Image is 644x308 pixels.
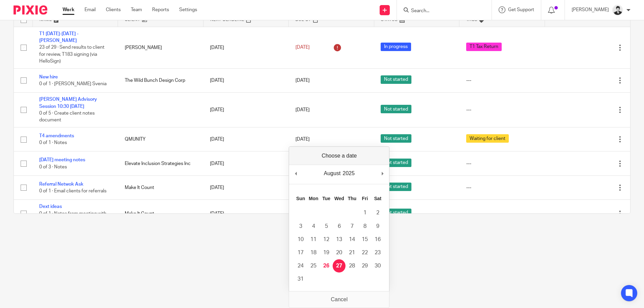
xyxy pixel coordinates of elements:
[39,211,106,223] span: 0 of 1 · Notes from meeting with [PERSON_NAME]
[39,134,74,138] a: T4 amendments
[320,233,333,246] button: 12
[203,68,289,92] td: [DATE]
[333,259,345,273] button: 27
[63,6,74,13] a: Work
[381,75,411,84] span: Not started
[118,151,204,175] td: Elevate Inclusion Strategies Inc
[612,5,623,16] img: squarehead.jpg
[381,209,411,217] span: Not started
[294,259,307,273] button: 24
[295,78,310,83] span: [DATE]
[39,140,67,145] span: 0 of 1 · Notes
[294,246,307,259] button: 17
[118,68,204,92] td: The Wild Bunch Design Corp
[106,6,121,13] a: Clients
[371,206,384,219] button: 2
[294,233,307,246] button: 10
[345,220,358,233] button: 7
[296,196,305,201] abbr: Sunday
[307,220,320,233] button: 4
[203,93,289,127] td: [DATE]
[203,127,289,151] td: [DATE]
[381,134,411,143] span: Not started
[307,246,320,259] button: 18
[295,108,310,112] span: [DATE]
[466,134,509,143] span: Waiting for client
[466,160,538,167] div: ---
[118,200,204,228] td: Make It Count
[345,246,358,259] button: 21
[333,246,345,259] button: 20
[466,210,538,217] div: ---
[320,220,333,233] button: 5
[85,6,96,13] a: Email
[118,27,204,68] td: [PERSON_NAME]
[39,158,85,162] a: [DATE] meeting notes
[39,97,97,109] a: [PERSON_NAME] Advisory Session 10:30 [DATE]
[203,175,289,199] td: [DATE]
[371,259,384,273] button: 30
[14,5,47,15] img: Pixie
[572,6,609,13] p: [PERSON_NAME]
[131,6,142,13] a: Team
[292,168,299,179] button: Previous Month
[320,246,333,259] button: 19
[309,196,318,201] abbr: Monday
[307,233,320,246] button: 11
[358,259,371,273] button: 29
[379,168,386,179] button: Next Month
[333,233,345,246] button: 13
[39,45,104,64] span: 23 of 29 · Send results to client for review, T183 signing (via HelloSign)
[295,45,310,50] span: [DATE]
[371,233,384,246] button: 16
[118,175,204,199] td: Make It Count
[118,127,204,151] td: QMUNITY
[362,196,368,201] abbr: Friday
[203,151,289,175] td: [DATE]
[358,206,371,219] button: 1
[342,168,356,179] div: 2025
[374,196,382,201] abbr: Saturday
[410,8,471,14] input: Search
[345,233,358,246] button: 14
[294,273,307,286] button: 31
[307,259,320,273] button: 25
[203,200,289,228] td: [DATE]
[39,204,62,209] a: Dext ideas
[39,182,84,187] a: Referral Netwok Ask
[466,106,538,113] div: ---
[320,259,333,273] button: 26
[466,77,538,84] div: ---
[179,6,197,13] a: Settings
[323,168,342,179] div: August
[203,27,289,68] td: [DATE]
[39,111,95,123] span: 0 of 5 · Create client notes document
[358,220,371,233] button: 8
[381,159,411,167] span: Not started
[381,183,411,191] span: Not started
[39,81,106,86] span: 0 of 1 · [PERSON_NAME] Svenia
[323,196,331,201] abbr: Tuesday
[358,246,371,259] button: 22
[371,246,384,259] button: 23
[39,75,58,79] a: New hire
[152,6,169,13] a: Reports
[345,259,358,273] button: 28
[508,7,534,12] span: Get Support
[39,189,106,193] span: 0 of 1 · Email clients for referrals
[294,220,307,233] button: 3
[371,220,384,233] button: 9
[334,196,344,201] abbr: Wednesday
[466,43,502,51] span: T1 Tax Return
[381,43,411,51] span: In progress
[348,196,356,201] abbr: Thursday
[358,233,371,246] button: 15
[39,31,78,43] a: T1 [DATE]-[DATE] - [PERSON_NAME]
[295,137,310,142] span: [DATE]
[39,165,67,169] span: 0 of 3 · Notes
[466,184,538,191] div: ---
[381,105,411,113] span: Not started
[333,220,345,233] button: 6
